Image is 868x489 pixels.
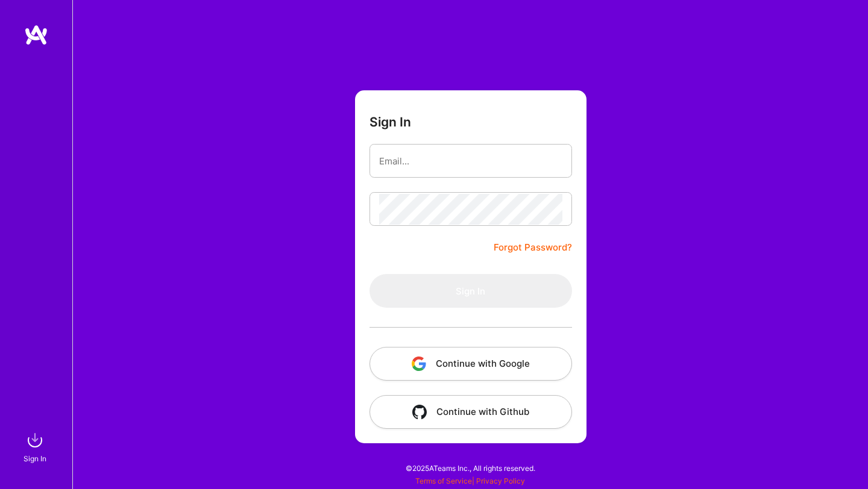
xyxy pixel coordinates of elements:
[370,347,572,381] button: Continue with Google
[494,240,572,255] a: Forgot Password?
[370,114,411,129] h3: Sign In
[24,452,46,465] div: Sign In
[370,274,572,308] button: Sign In
[379,146,562,176] input: Email...
[72,453,868,483] div: © 2025 ATeams Inc., All rights reserved.
[24,24,48,46] img: logo
[370,395,572,429] button: Continue with Github
[412,405,427,419] img: icon
[23,428,47,452] img: sign in
[415,476,525,485] span: |
[25,428,47,465] a: sign inSign In
[415,476,472,485] a: Terms of Service
[412,357,426,371] img: icon
[476,476,525,485] a: Privacy Policy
